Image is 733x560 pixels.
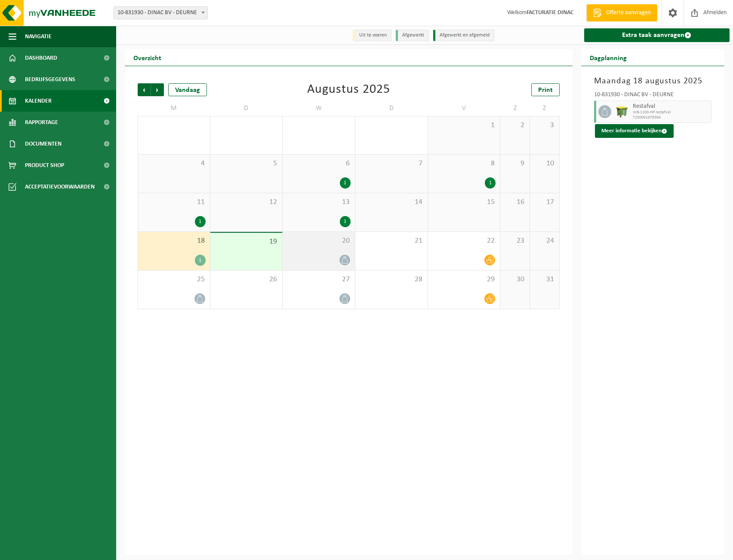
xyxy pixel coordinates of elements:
[287,159,351,168] span: 6
[505,275,525,284] span: 30
[616,105,628,118] img: WB-1100-HPE-GN-50
[25,26,52,47] span: Navigatie
[530,100,560,116] td: Z
[505,121,525,130] span: 2
[432,159,496,168] span: 8
[594,92,712,100] div: 10-831930 - DINAC BV - DEURNE
[534,275,555,284] span: 31
[25,47,57,69] span: Dashboard
[604,9,653,17] span: Offerte aanvragen
[210,100,283,116] td: D
[215,198,278,207] span: 12
[360,236,423,246] span: 21
[142,198,206,207] span: 11
[151,83,164,96] span: Volgende
[360,159,423,168] span: 7
[396,30,429,41] li: Afgewerkt
[340,216,351,227] div: 1
[215,159,278,168] span: 5
[125,49,170,66] h2: Overzicht
[353,30,391,41] li: Uit te voeren
[432,275,496,284] span: 29
[538,87,553,94] span: Print
[195,255,206,266] div: 1
[505,198,525,207] span: 16
[432,198,496,207] span: 15
[633,110,709,115] span: WB-1100-HP restafval
[142,159,206,168] span: 4
[215,275,278,284] span: 26
[586,4,657,21] a: Offerte aanvragen
[307,83,390,96] div: Augustus 2025
[168,83,207,96] div: Vandaag
[25,112,58,133] span: Rapportage
[594,75,712,88] h3: Maandag 18 augustus 2025
[633,115,709,120] span: T250001678364
[534,159,555,168] span: 10
[584,28,730,42] a: Extra taak aanvragen
[432,121,496,130] span: 1
[432,236,496,246] span: 22
[287,275,351,284] span: 27
[531,83,560,96] a: Print
[114,6,208,19] span: 10-831930 - DINAC BV - DEURNE
[595,124,674,138] button: Meer informatie bekijken
[287,236,351,246] span: 20
[355,100,428,116] td: D
[138,100,210,116] td: M
[360,198,423,207] span: 14
[114,7,207,19] span: 10-831930 - DINAC BV - DEURNE
[433,30,494,41] li: Afgewerkt en afgemeld
[25,155,64,176] span: Product Shop
[360,275,423,284] span: 28
[527,9,573,16] strong: FACTURATIE DINAC
[215,237,278,247] span: 19
[485,177,496,189] div: 1
[283,100,355,116] td: W
[287,198,351,207] span: 13
[534,121,555,130] span: 3
[138,83,151,96] span: Vorige
[633,103,709,110] span: Restafval
[505,236,525,246] span: 23
[25,133,62,155] span: Documenten
[25,176,95,198] span: Acceptatievoorwaarden
[25,69,75,90] span: Bedrijfsgegevens
[505,159,525,168] span: 9
[25,90,52,112] span: Kalender
[142,236,206,246] span: 18
[534,236,555,246] span: 24
[340,177,351,189] div: 1
[534,198,555,207] span: 17
[142,275,206,284] span: 25
[195,216,206,227] div: 1
[581,49,635,66] h2: Dagplanning
[500,100,530,116] td: Z
[428,100,501,116] td: V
